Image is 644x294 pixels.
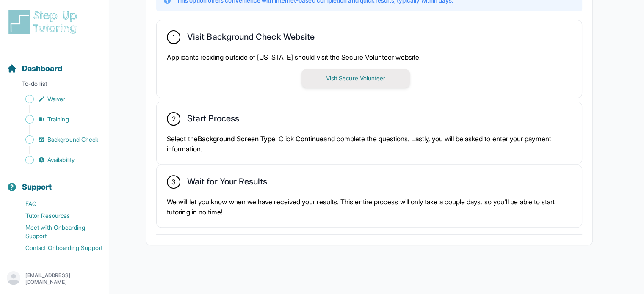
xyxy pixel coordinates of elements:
img: logo [7,8,82,36]
a: Background Check [7,134,108,146]
span: Support [22,181,52,193]
a: Meet with Onboarding Support [7,222,108,242]
a: Waiver [7,93,108,105]
a: Tutor Resources [7,210,108,222]
h2: Visit Background Check Website [187,32,315,45]
span: Background Check [47,135,98,144]
span: Waiver [47,95,65,103]
h2: Wait for Your Results [187,176,267,190]
button: Support [3,168,105,196]
a: FAQ [7,198,108,210]
span: 3 [171,177,176,187]
span: 2 [171,114,175,124]
button: [EMAIL_ADDRESS][DOMAIN_NAME] [7,271,101,286]
span: Continue [296,135,324,143]
a: Contact Onboarding Support [7,242,108,254]
span: Dashboard [22,63,62,74]
p: We will let you know when we have received your results. This entire process will only take a cou... [167,197,572,217]
a: Availability [7,154,108,166]
p: Select the . Click and complete the questions. Lastly, you will be asked to enter your payment in... [167,134,572,154]
p: Applicants residing outside of [US_STATE] should visit the Secure Volunteer website. [167,52,572,62]
a: Training [7,113,108,125]
button: Dashboard [3,49,105,78]
h2: Start Process [187,113,239,127]
span: 1 [172,32,175,42]
button: Visit Secure Volunteer [301,69,410,88]
a: Visit Secure Volunteer [301,74,410,82]
p: [EMAIL_ADDRESS][DOMAIN_NAME] [25,272,101,286]
a: Dashboard [7,63,62,74]
span: Availability [47,156,75,164]
span: Training [47,115,69,124]
p: To-do list [3,80,105,91]
span: Background Screen Type [198,135,276,143]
